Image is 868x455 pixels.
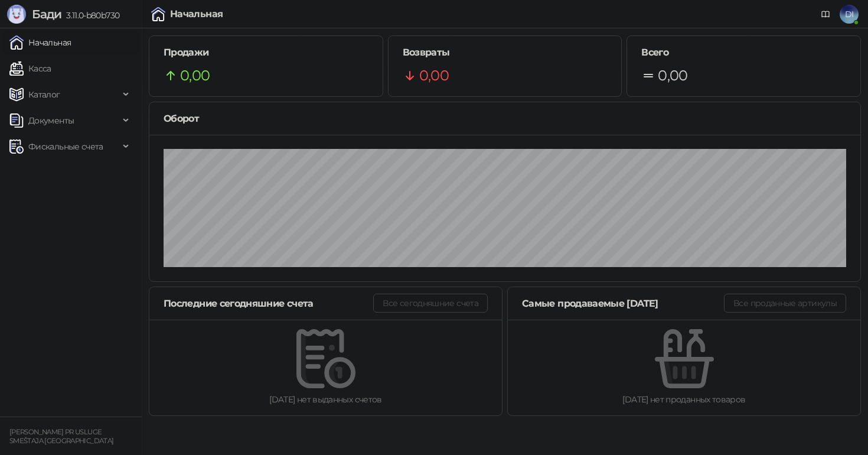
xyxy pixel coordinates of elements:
[168,393,483,406] div: [DATE] нет выданных счетов
[28,109,74,132] span: Документы
[840,5,859,24] span: DI
[7,5,26,24] img: Logo
[522,296,724,311] div: Самые продаваемые [DATE]
[403,45,608,60] h5: Возвраты
[180,64,210,87] span: 0,00
[164,45,368,60] h5: Продажи
[724,294,846,313] button: Все проданные артикулы
[28,135,103,158] span: Фискальные счета
[164,296,373,311] div: Последние сегодняшние счета
[32,7,61,21] span: Бади
[164,111,846,126] div: Оборот
[641,45,846,60] h5: Всего
[658,64,687,87] span: 0,00
[419,64,449,87] span: 0,00
[170,9,223,19] div: Начальная
[816,5,835,24] a: Документация
[9,57,51,80] a: Касса
[373,294,488,313] button: Все сегодняшние счета
[61,10,119,21] span: 3.11.0-b80b730
[9,428,113,445] small: [PERSON_NAME] PR USLUGE SMEŠTAJA [GEOGRAPHIC_DATA]
[9,31,71,54] a: Начальная
[527,393,841,406] div: [DATE] нет проданных товаров
[28,83,60,106] span: Каталог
